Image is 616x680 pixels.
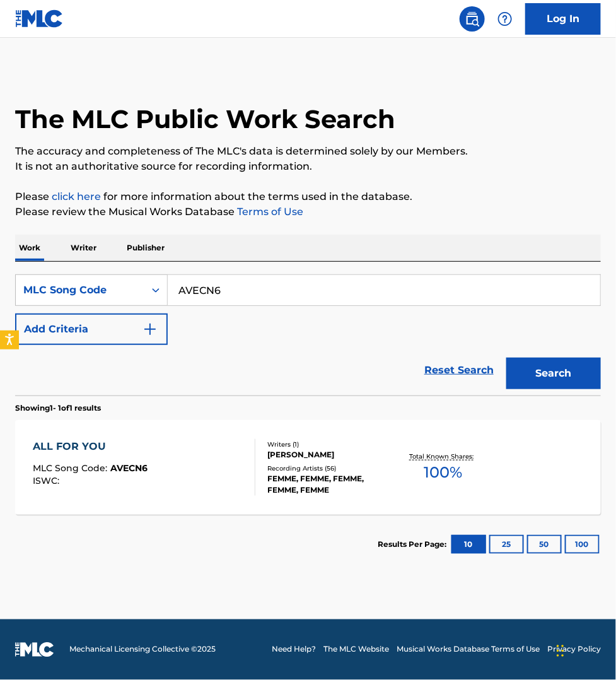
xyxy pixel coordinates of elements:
p: Publisher [123,235,168,261]
button: 10 [451,535,486,554]
p: Please review the Musical Works Database [15,204,601,220]
span: ISWC : [33,475,62,486]
a: Reset Search [418,356,500,384]
div: FEMME, FEMME, FEMME, FEMME, FEMME [267,473,395,496]
button: 25 [489,535,524,554]
p: Results Per Page: [378,539,450,550]
span: AVECN6 [110,462,148,474]
button: Search [506,358,601,389]
span: 100 % [424,461,462,484]
button: 100 [565,535,600,554]
a: Public Search [460,6,485,32]
img: help [497,11,513,26]
button: Add Criteria [15,314,168,345]
img: 9d2ae6d4665cec9f34b9.svg [142,322,158,337]
span: MLC Song Code : [33,462,110,474]
a: ALL FOR YOUMLC Song Code:AVECN6ISWC:Writers (1)[PERSON_NAME]Recording Artists (56)FEMME, FEMME, F... [15,420,601,515]
p: Total Known Shares: [409,452,477,461]
div: [PERSON_NAME] [267,449,395,460]
img: search [465,11,480,26]
div: ALL FOR YOU [33,439,148,454]
a: Privacy Policy [547,644,601,655]
p: Work [15,235,44,261]
p: Showing 1 - 1 of 1 results [15,402,101,414]
a: Log In [525,3,601,35]
p: The accuracy and completeness of The MLC's data is determined solely by our Members. [15,144,601,159]
div: Recording Artists ( 56 ) [267,464,395,473]
a: Need Help? [272,644,316,655]
div: Drag [557,632,564,670]
p: It is not an authoritative source for recording information. [15,159,601,174]
a: Musical Works Database Terms of Use [397,644,540,655]
button: 50 [527,535,562,554]
a: click here [52,191,101,202]
div: Writers ( 1 ) [267,440,395,449]
div: Help [492,6,518,32]
img: MLC Logo [15,9,64,28]
span: Mechanical Licensing Collective © 2025 [69,644,216,655]
h1: The MLC Public Work Search [15,103,395,135]
iframe: Chat Widget [553,619,616,680]
p: Please for more information about the terms used in the database. [15,189,601,204]
form: Search Form [15,274,601,396]
div: MLC Song Code [23,283,137,298]
a: Terms of Use [235,206,303,218]
a: The MLC Website [323,644,389,655]
img: logo [15,642,54,657]
p: Writer [67,235,100,261]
